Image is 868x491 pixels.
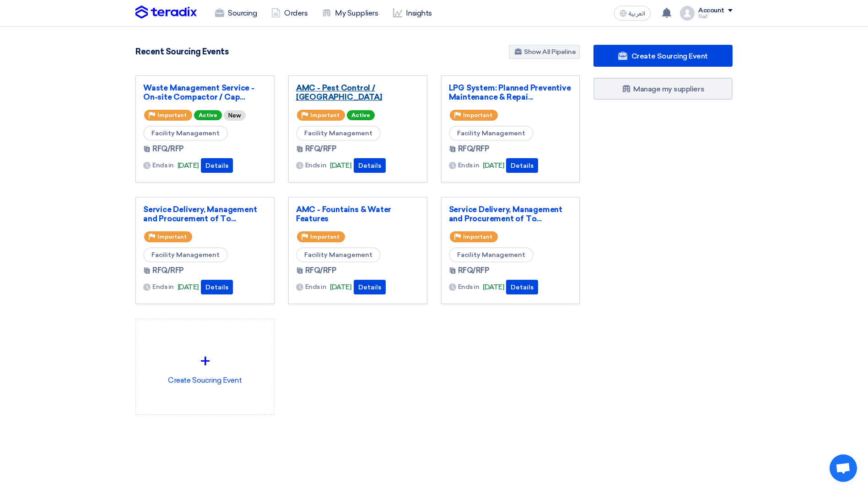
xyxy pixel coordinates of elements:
span: Active [194,110,222,120]
span: [DATE] [178,160,199,171]
button: Details [354,280,386,294]
span: Ends in [458,282,480,292]
span: Important [157,112,187,118]
span: [DATE] [330,160,351,171]
a: Service Delivery, Management and Procurement of To... [143,205,267,223]
span: Facility Management [449,126,534,141]
span: RFQ/RFP [152,144,184,155]
div: + [143,347,267,375]
span: Important [463,112,492,118]
span: Ends in [305,160,327,170]
button: Details [354,158,386,173]
span: Facility Management [449,247,534,262]
button: Details [506,158,538,173]
span: RFQ/RFP [305,144,337,155]
a: Show All Pipeline [509,45,580,59]
a: My Suppliers [315,3,385,23]
button: العربية [614,6,651,21]
button: Details [201,280,233,294]
div: Create Soucring Event [143,326,267,407]
img: Teradix logo [135,5,197,19]
a: LPG System: Planned Preventive Maintenance & Repai... [449,83,572,101]
span: [DATE] [483,160,504,171]
span: Facility Management [296,126,381,141]
span: Create Sourcing Event [631,52,708,60]
a: Waste Management Service - On-site Compactor / Cap... [143,83,267,101]
span: RFQ/RFP [458,265,490,276]
button: Details [201,158,233,173]
a: Insights [386,3,439,23]
h4: Recent Sourcing Events [135,47,228,57]
span: [DATE] [483,282,504,293]
a: Service Delivery, Management and Procurement of To... [449,205,572,223]
span: العربية [629,11,645,17]
span: Ends in [152,160,174,170]
a: Orders [264,3,315,23]
span: Active [347,110,375,120]
a: Manage my suppliers [593,78,733,100]
span: Important [463,234,492,240]
span: Facility Management [296,247,381,262]
span: Facility Management [143,247,228,262]
span: Ends in [458,160,480,170]
div: Naif [698,14,733,19]
div: Open chat [830,454,857,482]
a: AMC - Pest Control / [GEOGRAPHIC_DATA] [296,83,420,101]
span: Important [157,234,187,240]
a: AMC - Fountains & Water Features [296,205,420,223]
span: RFQ/RFP [305,265,337,276]
span: Ends in [305,282,327,292]
div: New [224,110,246,121]
span: Ends in [152,282,174,292]
span: [DATE] [330,282,351,293]
span: RFQ/RFP [458,144,490,155]
a: Sourcing [208,3,264,23]
span: Important [310,112,340,118]
img: profile_test.png [680,6,695,21]
span: RFQ/RFP [152,265,184,276]
div: Account [698,7,724,15]
span: [DATE] [178,282,199,293]
span: Important [310,234,340,240]
span: Facility Management [143,126,228,141]
button: Details [506,280,538,294]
